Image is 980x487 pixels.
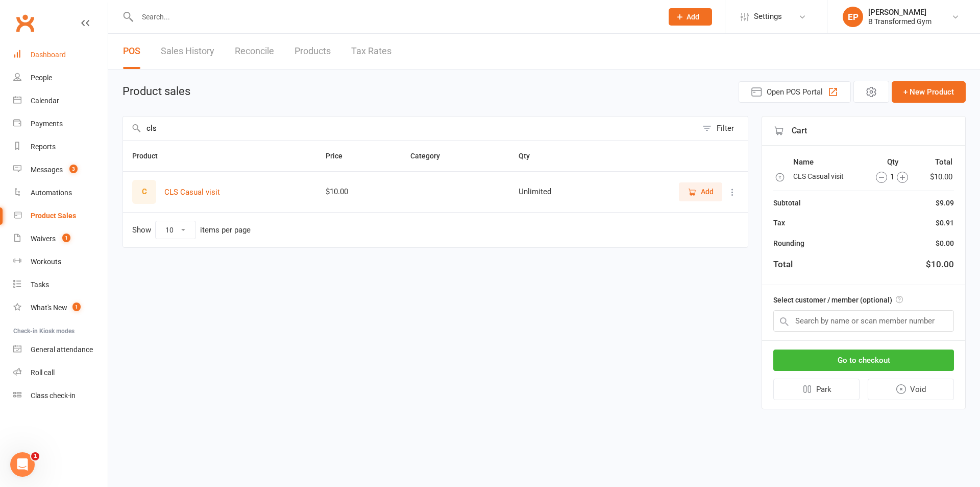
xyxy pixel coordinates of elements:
div: Show [132,221,251,239]
button: Void [868,379,954,400]
input: Search... [134,10,655,24]
div: $0.00 [936,238,954,249]
a: Sales History [161,34,214,69]
div: Class check-in [31,391,76,400]
div: $0.91 [936,217,954,228]
input: Search by name or scan member number [773,310,954,332]
div: B Transformed Gym [868,17,932,26]
label: Select customer / member (optional) [773,294,903,306]
th: Total [921,155,953,169]
span: Product [132,152,169,160]
div: [PERSON_NAME] [868,8,932,17]
a: Messages 3 [13,158,108,181]
a: Clubworx [12,10,38,36]
button: Add [669,8,712,26]
a: Dashboard [13,43,108,66]
button: Park [773,379,860,400]
a: Waivers 1 [13,227,108,250]
div: Total [773,258,793,271]
button: Go to checkout [773,350,954,371]
div: What's New [31,304,67,312]
a: General attendance kiosk mode [13,338,108,361]
div: Dashboard [31,51,66,59]
div: Automations [31,189,72,197]
td: CLS Casual visit [793,170,864,183]
td: $10.00 [921,170,953,183]
a: Reconcile [235,34,274,69]
span: 1 [72,303,81,311]
div: Product Sales [31,212,76,220]
a: Reports [13,135,108,158]
div: Tasks [31,281,49,289]
iframe: Intercom live chat [10,452,35,477]
a: Calendar [13,89,108,112]
div: Set product image [132,180,156,204]
div: Messages [31,166,63,174]
span: Open POS Portal [767,86,823,98]
div: $10.00 [326,188,392,196]
div: Subtotal [773,197,801,208]
button: Filter [697,117,748,140]
button: Category [410,150,451,162]
a: Roll call [13,361,108,384]
button: Price [326,150,354,162]
div: Unlimited [519,188,593,196]
div: EP [843,7,863,27]
a: Tasks [13,273,108,296]
div: Payments [31,120,63,128]
span: Price [326,152,354,160]
button: CLS Casual visit [164,186,220,198]
div: Reports [31,143,56,151]
h1: Product sales [122,85,190,98]
div: $9.09 [936,197,954,208]
span: 3 [69,165,78,173]
div: Waivers [31,235,56,243]
a: People [13,66,108,89]
span: 1 [62,234,70,242]
th: Qty [865,155,920,169]
a: Product Sales [13,204,108,227]
th: Name [793,155,864,169]
span: Qty [519,152,541,160]
div: General attendance [31,345,93,354]
a: Tax Rates [351,34,391,69]
a: Automations [13,181,108,204]
button: + New Product [892,81,966,103]
button: Open POS Portal [739,81,851,103]
input: Search products by name, or scan product code [123,117,697,140]
a: What's New1 [13,296,108,319]
button: Product [132,150,169,162]
span: 1 [31,452,39,460]
div: Cart [762,117,965,146]
div: Rounding [773,238,804,249]
span: Add [701,186,714,197]
button: Qty [519,150,541,162]
a: Workouts [13,250,108,273]
span: Add [687,13,699,21]
div: items per page [200,226,251,235]
div: Workouts [31,258,61,266]
div: Roll call [31,368,55,377]
a: Payments [13,112,108,135]
div: Filter [717,122,734,134]
button: Add [679,182,722,201]
div: People [31,74,52,82]
div: Calendar [31,97,59,105]
div: 1 [866,171,918,183]
span: Settings [754,5,782,28]
div: Tax [773,217,785,228]
a: Products [295,34,331,69]
span: Category [410,152,451,160]
a: POS [123,34,140,69]
a: Class kiosk mode [13,384,108,407]
div: $10.00 [926,258,954,271]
